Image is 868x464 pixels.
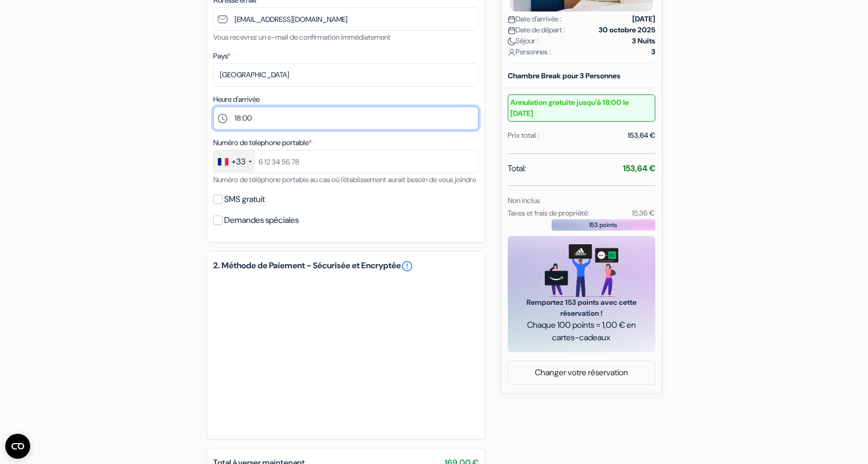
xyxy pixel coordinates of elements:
[224,213,299,228] label: Demandes spéciales
[213,94,260,105] label: Heure d'arrivée
[508,71,620,80] b: Chambre Break pour 3 Personnes
[520,319,643,344] span: Chaque 100 points = 1,00 € en cartes-cadeaux
[224,192,265,207] label: SMS gratuit
[508,25,565,35] span: Date de départ :
[598,25,655,35] strong: 30 octobre 2025
[508,27,516,34] img: calendar.svg
[214,150,255,173] div: France: +33
[211,275,481,433] iframe: Cadre de saisie sécurisé pour le paiement
[213,137,312,148] label: Numéro de telephone portable
[401,260,413,272] a: error_outline
[213,51,230,62] label: Pays
[508,94,655,122] small: Annulation gratuite jusqu’à 18:00 le [DATE]
[623,163,655,174] strong: 153,64 €
[508,46,551,57] span: Personnes :
[508,162,526,175] span: Total:
[508,14,561,25] span: Date d'arrivée :
[231,156,246,168] div: +33
[508,130,539,141] div: Prix total :
[589,220,617,230] span: 153 points
[213,32,390,42] small: Vous recevrez un e-mail de confirmation immédiatement
[508,49,516,56] img: user_icon.svg
[520,297,643,319] span: Remportez 153 points avec cette réservation !
[632,208,655,218] small: 15,36 €
[213,175,476,184] small: Numéro de téléphone portable au cas où l'établissement aurait besoin de vous joindre
[545,244,618,297] img: gift_card_hero_new.png
[213,260,479,272] h5: 2. Méthode de Paiement - Sécurisée et Encryptée
[508,16,516,23] img: calendar.svg
[508,35,539,46] span: Séjour :
[213,7,479,31] input: Entrer adresse e-mail
[213,150,479,173] input: 6 12 34 56 78
[628,130,655,141] div: 153,64 €
[508,196,540,205] small: Non inclus
[5,434,30,459] button: Ouvrir le widget CMP
[508,363,655,383] a: Changer votre réservation
[508,38,516,45] img: moon.svg
[632,35,655,46] strong: 3 Nuits
[651,46,655,57] strong: 3
[632,14,655,25] strong: [DATE]
[508,208,589,218] small: Taxes et frais de propriété:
